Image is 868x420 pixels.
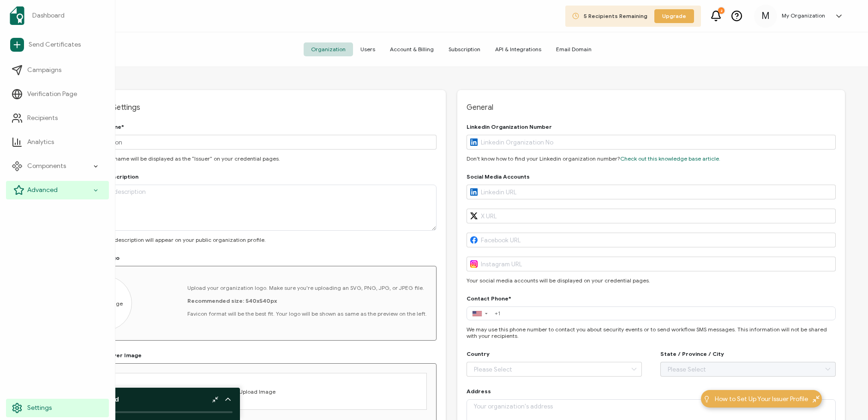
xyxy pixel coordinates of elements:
span: Dashboard [32,11,65,20]
p: Don't know how to find your Linkedin organization number? [467,156,836,162]
h2: Country [467,351,490,357]
h2: Linkedin Organization Number [467,124,552,130]
input: 5xx [491,308,835,318]
span: Email Domain [549,42,599,56]
a: Check out this knowledge base article. [620,155,720,162]
input: Please Select [467,362,642,377]
input: Linkedin URL [467,185,836,199]
a: Verification Page [6,85,109,103]
input: Organization name [67,135,437,150]
span: M [761,9,770,23]
span: Organization [304,42,353,56]
span: Account & Billing [383,42,441,56]
span: Issuer Profile Settings [67,103,437,112]
input: Facebook URL [467,233,836,247]
img: minimize-icon.svg [813,396,820,402]
iframe: Chat Widget [822,376,868,420]
h2: Address [467,388,491,395]
a: Settings [6,399,109,417]
p: Your organization description will appear on your public organization profile. [67,237,437,243]
div: 2 [718,7,724,14]
p: Upload your organization logo. Make sure you're uploading an SVG, PNG, JPG, or JPEG file. Favicon... [187,285,427,317]
span: Users [353,42,383,56]
span: Upload Image [239,388,275,395]
span: 5 Recipients Remaining [584,12,647,19]
input: Linkedin Organization No [467,135,836,150]
span: How to Set Up Your Issuer Profile [715,394,808,404]
img: Linkedin logo [470,138,478,146]
h5: My Organization [782,12,825,19]
span: Campaigns [27,66,61,75]
a: Campaigns [6,61,109,79]
p: We may use this phone number to contact you about security events or to send workflow SMS message... [467,326,836,339]
a: Dashboard [6,3,109,29]
p: Your organization name will be displayed as the “Issuer” on your credential pages. [67,156,437,162]
span: Upgrade [662,12,686,20]
span: API & Integrations [488,42,549,56]
span: Send Certificates [29,40,81,49]
p: Your social media accounts will be displayed on your credential pages. [467,277,836,284]
h2: Social Media Accounts [467,174,530,180]
span: Advanced [27,186,58,195]
span: Components [27,162,66,171]
span: Verification Page [27,90,77,99]
span: Recipients [27,114,58,123]
h2: State / Province / City [660,351,724,357]
span: Analytics [27,138,54,147]
span: General [467,103,836,112]
a: Recipients [6,109,109,127]
span: ▼ [484,312,489,315]
h2: Contact Phone* [467,295,511,302]
img: sertifier-logomark-colored.svg [10,6,24,25]
input: Instagram URL [467,257,836,271]
a: Send Certificates [6,34,109,55]
span: Settings [27,403,52,413]
input: Please Select [660,362,836,377]
b: Recommended size: 540x540px [187,297,277,304]
a: Analytics [6,133,109,151]
input: X URL [467,209,836,223]
span: Subscription [441,42,488,56]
